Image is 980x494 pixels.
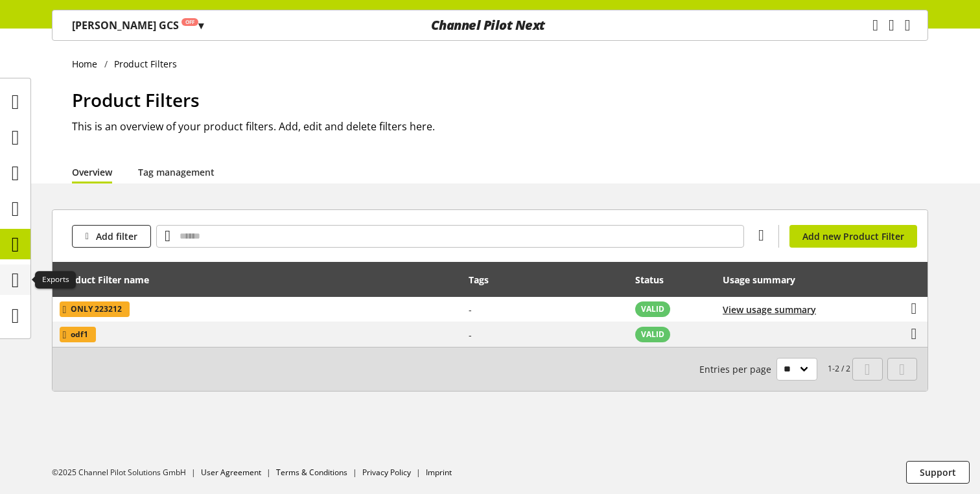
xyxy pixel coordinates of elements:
[641,303,664,315] span: VALID
[723,303,816,316] button: View usage summary
[469,329,472,341] span: -
[72,57,104,71] a: Home
[641,329,664,340] span: VALID
[723,273,808,287] div: Usage summary
[72,18,204,33] p: [PERSON_NAME] GCS
[72,88,200,112] span: Product Filters
[920,465,956,479] span: Support
[699,362,776,376] span: Entries per page
[185,18,194,26] span: Off
[71,301,122,317] span: ONLY 223212
[52,10,928,41] nav: main navigation
[138,165,215,179] a: Tag management
[35,271,76,289] div: Exports
[802,229,904,243] span: Add new Product Filter
[635,273,677,287] div: Status
[276,467,347,478] a: Terms & Conditions
[426,467,452,478] a: Imprint
[789,225,917,248] a: Add new Product Filter
[469,303,472,316] span: -
[96,229,137,243] span: Add filter
[699,358,850,381] small: 1-2 / 2
[60,273,162,287] div: Product Filter name
[71,327,88,342] span: odf1
[201,467,261,478] a: User Agreement
[469,273,489,287] div: Tags
[52,467,201,478] li: ©2025 Channel Pilot Solutions GmbH
[72,119,928,134] h2: This is an overview of your product filters. Add, edit and delete filters here.
[72,165,112,179] a: Overview
[198,18,204,32] span: ▾
[72,225,151,248] button: Add filter
[362,467,411,478] a: Privacy Policy
[906,461,970,484] button: Support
